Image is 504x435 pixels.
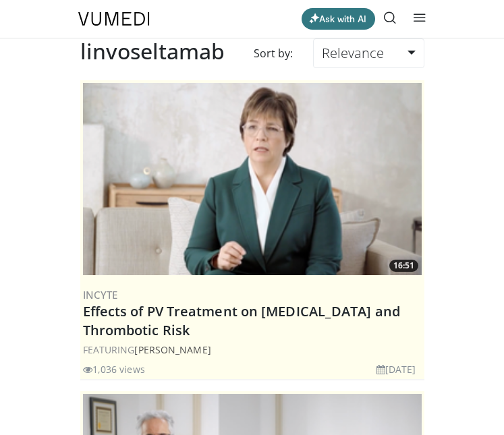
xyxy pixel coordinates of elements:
li: [DATE] [376,362,416,376]
button: Ask with AI [302,8,375,30]
div: Sort by: [244,38,303,68]
span: Relevance [322,44,384,62]
li: 1,036 views [83,362,145,376]
a: Incyte [83,288,118,301]
span: 16:51 [389,260,418,272]
a: Relevance [313,38,424,68]
a: [PERSON_NAME] [134,343,211,356]
a: 16:51 [83,83,422,274]
div: FEATURING [83,343,422,357]
a: Effects of PV Treatment on [MEDICAL_DATA] and Thrombotic Risk [83,302,401,339]
h2: linvoseltamab [80,38,225,64]
img: d87faa72-4e92-4a7a-bc57-4b4514b4505e.png.300x170_q85_crop-smart_upscale.png [83,83,422,274]
img: VuMedi Logo [78,12,150,26]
